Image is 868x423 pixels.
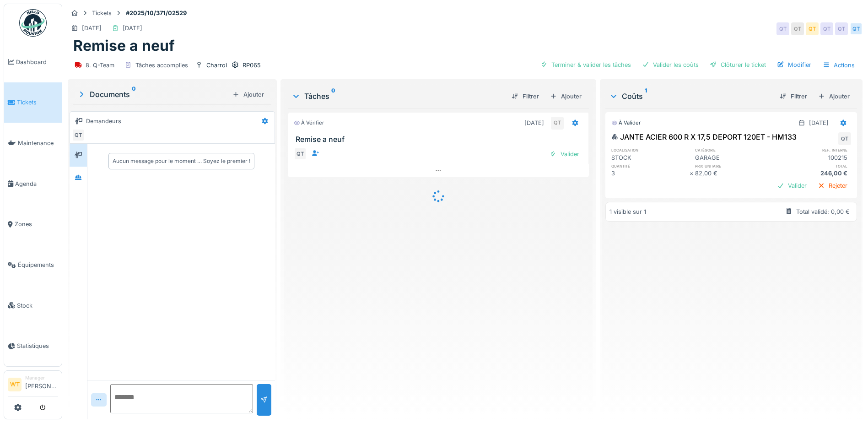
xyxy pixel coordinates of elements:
div: Aucun message pour le moment … Soyez le premier ! [113,157,250,165]
a: Dashboard [4,42,62,82]
li: WT [8,378,22,391]
a: Maintenance [4,123,62,163]
a: Agenda [4,163,62,204]
div: QT [835,22,848,35]
div: Terminer & valider les tâches [537,59,635,71]
div: Coûts [609,91,772,102]
div: Ajouter [546,90,585,103]
div: Ajouter [229,88,268,101]
div: QT [791,22,804,35]
sup: 0 [132,89,136,100]
div: Clôturer le ticket [706,59,770,71]
div: Valider les coûts [638,59,702,71]
div: Filtrer [508,90,543,103]
div: 1 visible sur 1 [609,207,646,216]
div: QT [551,117,564,130]
div: [DATE] [123,24,142,33]
div: RP065 [243,61,261,70]
div: Manager [25,374,58,381]
div: QT [294,147,307,160]
span: Zones [15,220,58,228]
div: 100215 [773,153,851,162]
span: Stock [17,301,58,310]
span: Équipements [18,260,58,269]
div: × [690,169,695,178]
div: Rejeter [814,179,851,192]
h6: localisation [611,147,689,153]
a: Stock [4,285,62,326]
div: Valider [773,179,810,192]
div: JANTE ACIER 600 R X 17,5 DEPORT 120ET - HM133 [611,131,797,142]
a: Équipements [4,244,62,285]
div: QT [806,22,819,35]
span: Agenda [15,179,58,188]
div: QT [72,129,85,141]
span: Tickets [17,98,58,107]
span: Dashboard [16,58,58,66]
div: QT [776,22,789,35]
div: Tâches [291,91,504,102]
div: [DATE] [524,119,544,127]
strong: #2025/10/371/02529 [122,9,190,17]
div: [DATE] [82,24,102,33]
div: 246,00 € [773,169,851,178]
h6: catégorie [695,147,773,153]
h6: ref. interne [773,147,851,153]
h3: Remise a neuf [296,135,585,144]
div: Modifier [773,59,815,71]
div: Tâches accomplies [135,61,188,70]
div: Ajouter [814,90,853,103]
h6: quantité [611,163,689,169]
div: 82,00 € [695,169,773,178]
span: Maintenance [18,139,58,147]
div: 3 [611,169,689,178]
div: Charroi [206,61,227,70]
a: Zones [4,204,62,245]
a: Statistiques [4,326,62,367]
div: QT [820,22,833,35]
li: [PERSON_NAME] [25,374,58,394]
div: QT [838,132,851,145]
div: Actions [819,59,859,72]
div: À valider [611,119,641,127]
div: [DATE] [809,119,829,127]
div: Total validé: 0,00 € [796,207,850,216]
h6: prix unitaire [695,163,773,169]
div: GARAGE [695,153,773,162]
div: Demandeurs [86,117,121,125]
img: Badge_color-CXgf-gQk.svg [19,9,47,37]
div: 8. Q-Team [86,61,114,70]
div: QT [850,22,863,35]
div: Tickets [92,9,112,17]
h1: Remise a neuf [73,37,175,54]
div: À vérifier [294,119,324,127]
div: Filtrer [776,90,811,103]
div: STOCK [611,153,689,162]
a: Tickets [4,82,62,123]
a: WT Manager[PERSON_NAME] [8,374,58,396]
div: Valider [546,148,583,160]
sup: 0 [331,91,335,102]
div: Documents [77,89,229,100]
h6: total [773,163,851,169]
span: Statistiques [17,342,58,350]
sup: 1 [645,91,647,102]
